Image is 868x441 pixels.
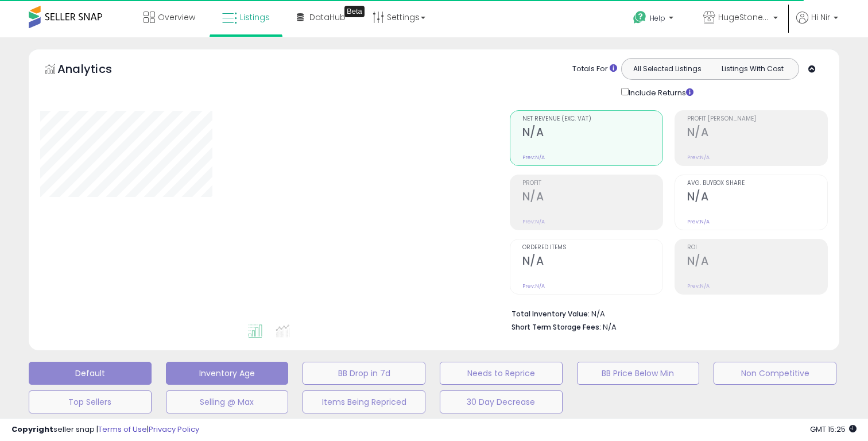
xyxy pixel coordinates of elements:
span: N/A [603,322,617,332]
h2: N/A [522,190,662,206]
button: Items Being Repriced [303,390,425,413]
span: ROI [687,245,827,251]
button: Needs to Reprice [440,362,563,385]
span: Help [650,13,665,23]
h2: N/A [687,126,827,141]
div: Totals For [572,64,617,75]
button: Default [29,362,152,385]
button: Selling @ Max [166,390,289,413]
b: Short Term Storage Fees: [511,322,601,332]
small: Prev: N/A [522,154,545,161]
button: Top Sellers [29,390,152,413]
h2: N/A [522,254,662,270]
span: Profit [522,180,662,187]
span: Net Revenue (Exc. VAT) [522,116,662,122]
button: BB Price Below Min [577,362,700,385]
small: Prev: N/A [687,154,710,161]
button: All Selected Listings [625,61,710,76]
h2: N/A [522,126,662,141]
small: Prev: N/A [522,218,545,225]
div: Include Returns [613,86,707,99]
button: Listings With Cost [710,61,795,76]
a: Hi Nir [796,11,838,37]
button: BB Drop in 7d [303,362,425,385]
span: Avg. Buybox Share [687,180,827,187]
span: DataHub [309,11,346,23]
i: Get Help [633,10,647,25]
small: Prev: N/A [522,283,545,289]
strong: Copyright [11,424,53,435]
h2: N/A [687,254,827,270]
h2: N/A [687,190,827,206]
span: Ordered Items [522,245,662,251]
span: Overview [158,11,195,23]
h5: Analytics [57,61,134,80]
div: Tooltip anchor [344,6,365,17]
span: Profit [PERSON_NAME] [687,116,827,122]
li: N/A [511,306,819,320]
button: Non Competitive [714,362,836,385]
span: Hi Nir [811,11,830,23]
b: Total Inventory Value: [511,309,590,319]
span: HugeStone Store [718,11,770,23]
a: Help [624,2,685,37]
button: 30 Day Decrease [440,390,563,413]
span: Listings [240,11,270,23]
div: seller snap | | [11,424,199,435]
small: Prev: N/A [687,218,710,225]
small: Prev: N/A [687,283,710,289]
button: Inventory Age [166,362,289,385]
